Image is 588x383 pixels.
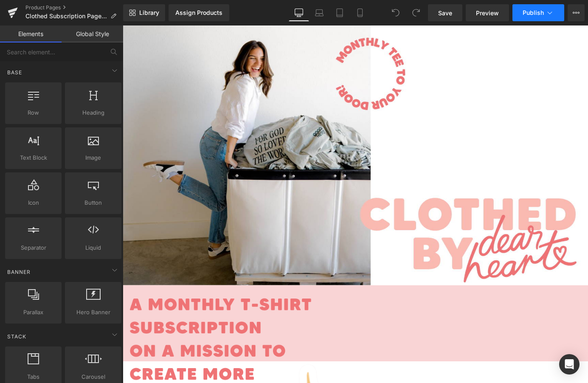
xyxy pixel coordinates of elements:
span: Tabs [8,372,59,381]
button: More [568,4,585,21]
span: Carousel [68,372,119,381]
span: Preview [476,8,499,17]
a: Mobile [350,4,370,21]
button: Publish [512,4,564,21]
span: Separator [8,243,59,252]
div: Assign Products [175,9,222,16]
button: Undo [387,4,404,21]
a: Tablet [329,4,350,21]
a: Global Style [62,25,123,42]
span: Liquid [68,243,119,252]
span: Parallax [8,308,59,317]
a: Desktop [289,4,309,21]
span: Save [438,8,452,17]
span: Publish [523,9,544,16]
a: Preview [466,4,509,21]
button: Redo [408,4,425,21]
span: Stack [6,332,27,341]
span: Base [6,68,23,76]
span: Text Block [8,153,59,162]
span: Banner [6,268,31,276]
span: Image [68,153,119,162]
span: Row [8,108,59,117]
span: Icon [8,198,59,207]
span: Heading [68,108,119,117]
a: Product Pages [25,4,123,11]
span: Hero Banner [68,308,119,317]
span: Library [139,9,159,17]
span: Clothed Subscription Page - New [25,13,107,20]
a: Laptop [309,4,329,21]
div: Open Intercom Messenger [559,354,580,375]
a: New Library [123,4,165,21]
span: Button [68,198,119,207]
